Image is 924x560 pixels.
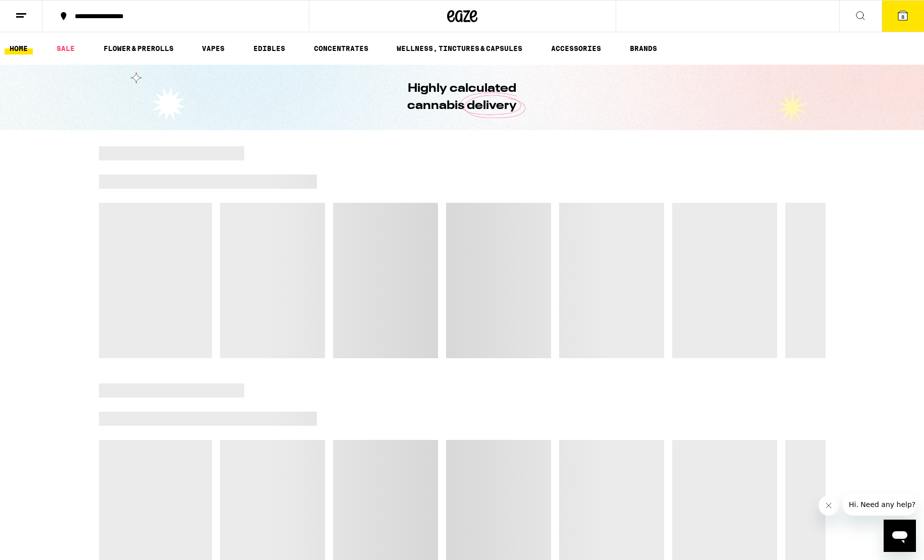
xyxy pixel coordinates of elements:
a: BRANDS [625,42,662,54]
a: VAPES [197,42,230,54]
span: 8 [901,14,904,20]
a: ACCESSORIES [546,42,606,54]
a: HOME [5,42,33,54]
a: WELLNESS, TINCTURES & CAPSULES [392,42,527,54]
a: EDIBLES [248,42,290,54]
a: FLOWER & PREROLLS [98,42,179,54]
button: 8 [882,1,924,32]
a: CONCENTRATES [309,42,373,54]
a: SALE [51,42,80,54]
iframe: Close message [819,495,839,516]
iframe: Button to launch messaging window [884,520,916,552]
h1: Highly calculated cannabis delivery [379,80,546,115]
iframe: Message from company [843,493,916,516]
